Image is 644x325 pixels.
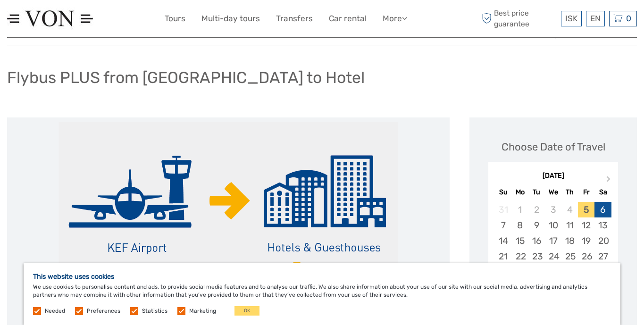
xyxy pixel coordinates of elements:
div: Choose Date of Travel [502,140,605,154]
div: Choose Saturday, September 20th, 2025 [594,233,611,249]
label: Statistics [142,307,167,315]
div: Not available Monday, September 1st, 2025 [512,202,528,217]
button: Open LiveChat chat widget [109,15,120,26]
div: Choose Wednesday, September 24th, 2025 [545,249,561,264]
label: Marketing [189,307,216,315]
div: Fr [578,186,594,199]
div: Not available Wednesday, September 3rd, 2025 [545,202,561,217]
div: Choose Wednesday, September 17th, 2025 [545,233,561,249]
h5: This website uses cookies [33,273,611,281]
span: ISK [565,14,577,23]
div: Choose Saturday, September 6th, 2025 [594,202,611,217]
div: Choose Friday, September 26th, 2025 [578,249,594,264]
div: Tu [528,186,545,199]
div: month 2025-09 [491,202,615,296]
label: Needed [45,307,65,315]
div: Choose Sunday, September 7th, 2025 [495,217,511,233]
button: OK [234,306,259,316]
div: Choose Monday, September 15th, 2025 [512,233,528,249]
div: Choose Tuesday, September 9th, 2025 [528,217,545,233]
div: Not available Sunday, August 31st, 2025 [495,202,511,217]
label: Preferences [87,307,120,315]
div: Choose Sunday, September 21st, 2025 [495,249,511,264]
div: Choose Thursday, September 11th, 2025 [561,217,578,233]
div: Choose Sunday, September 14th, 2025 [495,233,511,249]
span: 0 [625,14,633,23]
div: Choose Thursday, September 18th, 2025 [561,233,578,249]
div: Choose Monday, September 22nd, 2025 [512,249,528,264]
div: [DATE] [488,171,618,181]
a: Multi-day tours [201,12,260,25]
div: Not available Thursday, September 4th, 2025 [561,202,578,217]
a: Car rental [329,12,367,25]
div: EN [586,11,605,26]
p: We're away right now. Please check back later! [13,17,107,24]
h1: Flybus PLUS from [GEOGRAPHIC_DATA] to Hotel [7,68,365,87]
div: Not available Tuesday, September 2nd, 2025 [528,202,545,217]
div: Choose Tuesday, September 16th, 2025 [528,233,545,249]
div: Choose Friday, September 12th, 2025 [578,217,594,233]
div: Choose Tuesday, September 23rd, 2025 [528,249,545,264]
a: Tours [165,12,185,25]
div: Choose Monday, September 8th, 2025 [512,217,528,233]
div: Choose Friday, September 19th, 2025 [578,233,594,249]
div: Choose Friday, September 5th, 2025 [578,202,594,217]
div: Sa [594,186,611,199]
span: Best price guarantee [479,8,559,29]
div: We [545,186,561,199]
div: Choose Thursday, September 25th, 2025 [561,249,578,264]
div: Su [495,186,511,199]
div: Mo [512,186,528,199]
a: Transfers [276,12,313,25]
div: Choose Saturday, September 13th, 2025 [594,217,611,233]
div: Th [561,186,578,199]
a: More [383,12,407,25]
div: We use cookies to personalise content and ads, to provide social media features and to analyse ou... [24,263,620,325]
div: Choose Saturday, September 27th, 2025 [594,249,611,264]
div: Choose Wednesday, September 10th, 2025 [545,217,561,233]
img: 1574-8e98ae90-1d34-46d6-9ccb-78f4724058c1_logo_small.jpg [7,7,93,30]
button: Next Month [602,174,617,189]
